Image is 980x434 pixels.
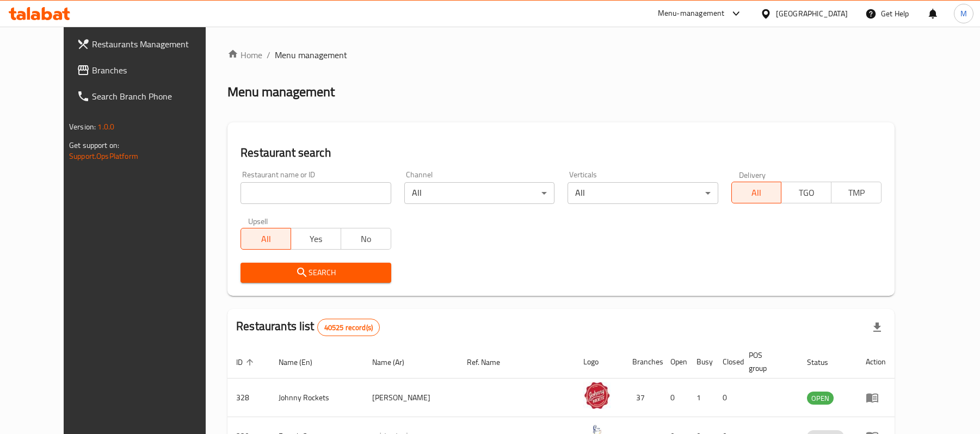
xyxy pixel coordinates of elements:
[346,231,387,247] span: No
[866,391,886,404] div: Menu
[318,323,379,333] span: 40525 record(s)
[731,182,782,203] button: All
[583,382,611,409] img: Johnny Rockets
[831,182,882,203] button: TMP
[739,171,766,178] label: Delivery
[295,231,337,247] span: Yes
[241,182,391,204] input: Search for restaurant name or ID..
[241,145,882,161] h2: Restaurant search
[275,48,347,61] span: Menu management
[786,185,827,201] span: TGO
[624,345,662,379] th: Branches
[736,185,778,201] span: All
[714,379,740,417] td: 0
[69,138,119,152] span: Get support on:
[714,345,740,379] th: Closed
[241,263,391,283] button: Search
[267,48,270,61] li: /
[864,314,890,340] div: Export file
[467,356,514,369] span: Ref. Name
[227,379,270,417] td: 328
[227,83,335,101] h2: Menu management
[291,228,341,250] button: Yes
[341,228,391,250] button: No
[624,379,662,417] td: 37
[749,349,785,375] span: POS group
[68,57,227,83] a: Branches
[372,356,418,369] span: Name (Ar)
[248,217,268,225] label: Upsell
[658,7,725,20] div: Menu-management
[836,185,877,201] span: TMP
[404,182,554,204] div: All
[807,356,842,369] span: Status
[688,379,714,417] td: 1
[236,356,257,369] span: ID
[92,90,219,103] span: Search Branch Phone
[69,149,138,163] a: Support.OpsPlatform
[249,266,382,280] span: Search
[279,356,326,369] span: Name (En)
[662,345,688,379] th: Open
[227,48,262,61] a: Home
[781,182,831,203] button: TGO
[236,318,380,336] h2: Restaurants list
[857,345,895,379] th: Action
[688,345,714,379] th: Busy
[92,38,219,51] span: Restaurants Management
[568,182,718,204] div: All
[960,8,967,20] span: M
[363,379,458,417] td: [PERSON_NAME]
[92,64,219,77] span: Branches
[245,231,287,247] span: All
[227,48,895,61] nav: breadcrumb
[776,8,848,20] div: [GEOGRAPHIC_DATA]
[97,120,114,134] span: 1.0.0
[68,31,227,57] a: Restaurants Management
[270,379,363,417] td: Johnny Rockets
[662,379,688,417] td: 0
[69,120,96,134] span: Version:
[68,83,227,109] a: Search Branch Phone
[317,319,380,336] div: Total records count
[575,345,624,379] th: Logo
[807,392,834,405] span: OPEN
[241,228,291,250] button: All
